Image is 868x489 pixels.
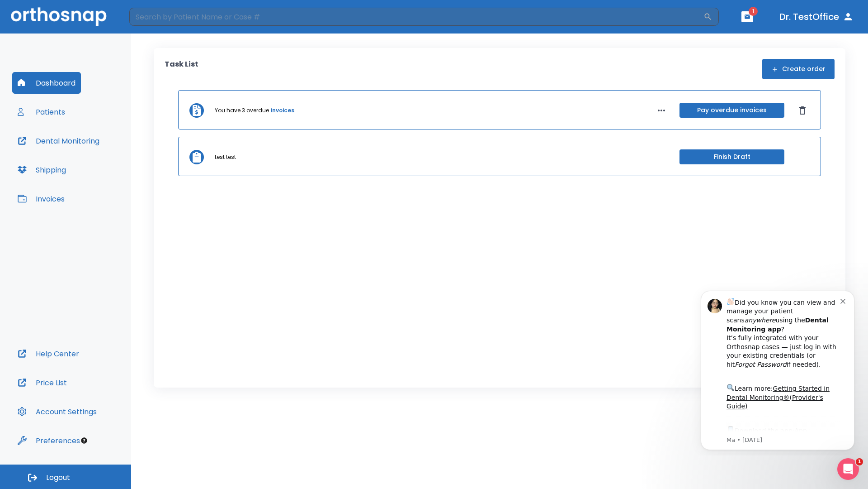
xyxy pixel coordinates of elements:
[271,106,294,115] a: invoices
[12,401,102,422] button: Account Settings
[215,153,236,161] p: test test
[679,149,784,164] button: Finish Draft
[12,159,71,181] button: Shipping
[39,153,153,162] p: Message from Ma, sent 6w ago
[153,14,160,21] button: Dismiss notification
[12,372,72,393] button: Price List
[12,430,85,451] button: Preferences
[12,101,71,123] button: Patients
[762,59,835,79] button: Create order
[80,436,88,445] div: Tooltip anchor
[687,283,868,455] iframe: Intercom notifications message
[679,103,784,118] button: Pay overdue invoices
[12,72,81,94] button: Dashboard
[129,8,703,26] input: Search by Patient Name or Case #
[165,59,198,79] p: Task List
[12,130,105,152] button: Dental Monitoring
[11,7,107,26] img: Orthosnap
[749,7,758,16] span: 1
[795,103,810,118] button: Dismiss
[39,144,120,161] a: App Store
[856,458,863,465] span: 1
[215,106,269,115] p: You have 3 overdue
[12,188,70,210] button: Invoices
[12,343,85,364] button: Help Center
[39,142,153,188] div: Download the app: | ​ Let us know if you need help getting started!
[776,9,857,25] button: Dr. TestOffice
[837,458,859,480] iframe: Intercom live chat
[46,473,70,483] span: Logout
